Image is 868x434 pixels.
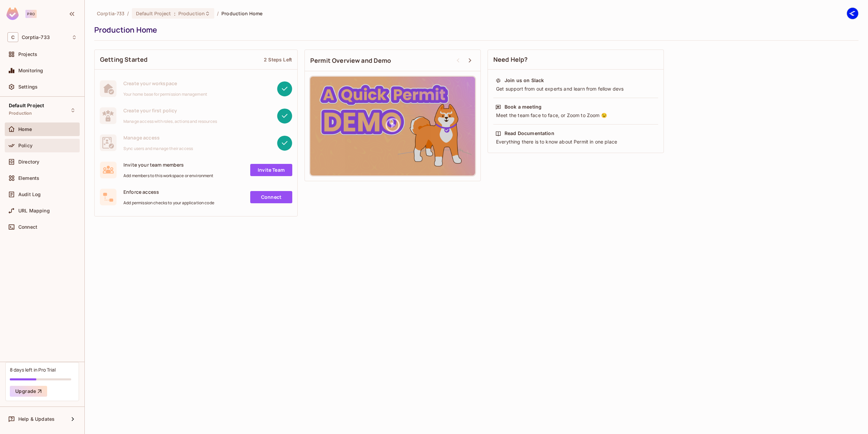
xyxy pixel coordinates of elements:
span: Connect [18,224,37,230]
div: Join us on Slack [505,77,544,84]
span: Elements [18,175,39,181]
span: Production [178,10,205,17]
span: Permit Overview and Demo [310,56,391,65]
span: Monitoring [18,68,43,73]
span: Invite your team members [123,162,214,168]
div: Meet the team face to face, or Zoom to Zoom 😉 [495,112,656,119]
div: Read Documentation [505,130,554,137]
span: C [7,32,18,42]
div: Production Home [94,25,855,35]
span: URL Mapping [18,208,50,213]
div: Everything there is to know about Permit in one place [495,138,656,145]
span: Create your first policy [123,107,217,114]
li: / [127,10,129,17]
span: Audit Log [18,192,41,197]
button: Upgrade [10,386,47,397]
span: Help & Updates [18,416,55,422]
span: Production Home [221,10,262,17]
div: Book a meeting [505,103,541,110]
span: the active workspace [97,10,124,17]
img: SReyMgAAAABJRU5ErkJggg== [6,7,19,20]
span: Production [9,111,32,116]
span: Manage access [123,134,193,141]
span: Sync users and manage their access [123,146,193,151]
span: Add permission checks to your application code [123,200,214,206]
div: 2 Steps Left [264,56,292,63]
span: Workspace: Corptia-733 [22,35,50,40]
span: : [174,11,176,16]
img: Corptia [847,8,858,19]
div: 8 days left in Pro Trial [10,366,56,373]
span: Default Project [9,103,44,108]
span: Enforce access [123,189,214,195]
span: Projects [18,52,37,57]
li: / [217,10,219,17]
span: Manage access with roles, actions and resources [123,119,217,124]
span: Your home base for permission management [123,92,207,97]
span: Need Help? [493,55,528,64]
div: Pro [25,10,37,18]
span: Policy [18,143,33,148]
span: Create your workspace [123,80,207,87]
span: Home [18,127,32,132]
span: Directory [18,159,39,165]
span: Settings [18,84,38,90]
a: Invite Team [250,164,292,176]
span: Default Project [136,10,171,17]
span: Add members to this workspace or environment [123,173,214,178]
a: Connect [250,191,292,203]
span: Getting Started [100,55,147,64]
div: Get support from out experts and learn from fellow devs [495,86,656,92]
